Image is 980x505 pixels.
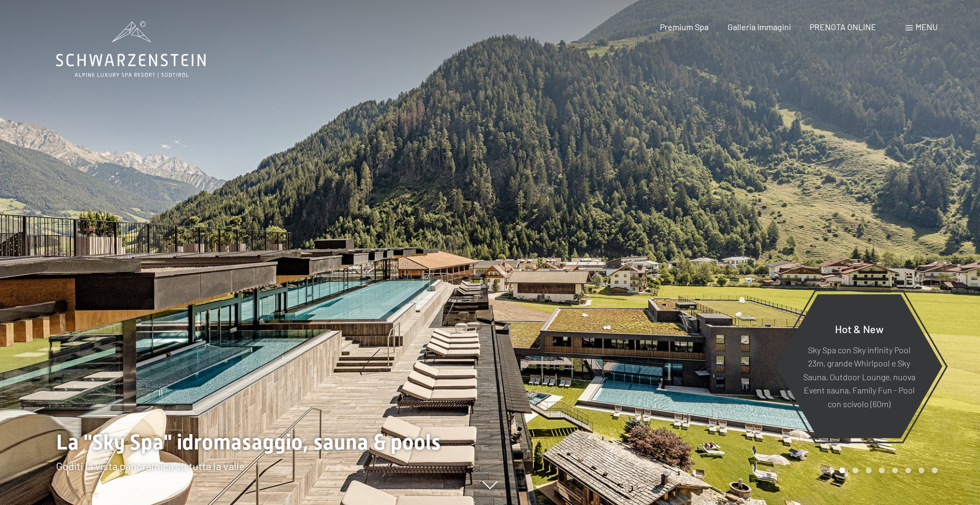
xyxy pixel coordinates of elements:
div: Carousel Page 5 [892,467,898,473]
div: Carousel Page 2 [852,467,858,473]
div: Carousel Page 3 [866,467,872,473]
a: Hot & New Sky Spa con Sky infinity Pool 23m, grande Whirlpool e Sky Sauna, Outdoor Lounge, nuova ... [775,293,943,439]
span: Hot & New [835,322,884,335]
div: Carousel Page 1 (Current Slide) [839,467,845,473]
div: Carousel Page 8 [932,467,938,473]
div: Carousel Page 4 [879,467,885,473]
div: Carousel Page 7 [919,467,924,473]
p: Sky Spa con Sky infinity Pool 23m, grande Whirlpool e Sky Sauna, Outdoor Lounge, nuova Event saun... [802,343,917,410]
div: Carousel Pagination [836,467,938,473]
a: Premium Spa [660,22,709,32]
a: Galleria immagini [728,22,791,32]
a: PRENOTA ONLINE [810,22,876,32]
span: Menu [915,22,938,32]
div: Carousel Page 6 [905,467,911,473]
